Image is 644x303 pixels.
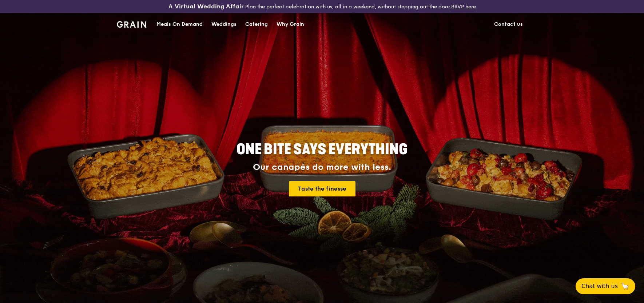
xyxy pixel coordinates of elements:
span: ONE BITE SAYS EVERYTHING [236,141,408,158]
div: Our canapés do more with less. [191,162,453,172]
a: Weddings [207,13,241,35]
span: Chat with us [581,282,618,291]
img: Grain [117,21,146,28]
a: Why Grain [272,13,309,35]
h3: A Virtual Wedding Affair [168,3,244,10]
span: 🦙 [621,282,629,291]
a: Taste the finesse [289,181,355,196]
div: Why Grain [277,13,304,35]
div: Plan the perfect celebration with us, all in a weekend, without stepping out the door. [112,3,532,10]
a: Catering [241,13,272,35]
div: Catering [245,13,268,35]
button: Chat with us🦙 [576,278,635,294]
a: GrainGrain [117,13,146,35]
div: Meals On Demand [156,13,203,35]
a: RSVP here [451,4,476,10]
a: Contact us [490,13,527,35]
div: Weddings [211,13,236,35]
